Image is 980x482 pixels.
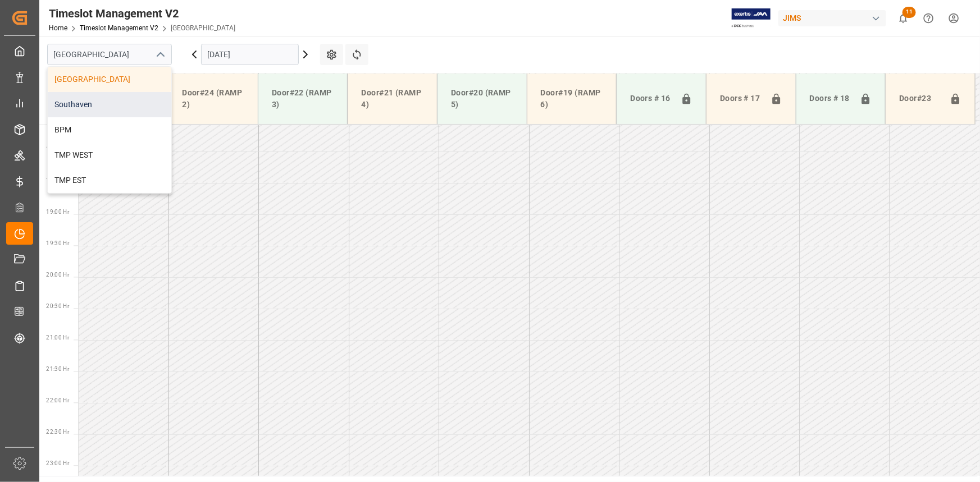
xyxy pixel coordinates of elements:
div: Door#24 (RAMP 2) [177,82,249,115]
div: Doors # 16 [626,88,676,109]
span: 23:00 Hr [46,461,69,467]
div: Southaven [48,92,171,117]
div: Door#20 (RAMP 5) [446,82,518,115]
div: Door#19 (RAMP 6) [536,82,608,115]
span: 22:00 Hr [46,398,69,404]
div: Timeslot Management V2 [49,5,235,22]
div: BPM [48,117,171,143]
div: [GEOGRAPHIC_DATA] [48,67,171,92]
span: 22:30 Hr [46,429,69,435]
input: DD-MM-YYYY [201,44,299,65]
button: Help Center [916,6,941,31]
span: 18:30 Hr [46,178,69,184]
div: Door#23 [895,88,945,109]
span: 19:00 Hr [46,209,69,215]
img: Exertis%20JAM%20-%20Email%20Logo.jpg_1722504956.jpg [732,8,771,28]
a: Home [49,24,67,32]
button: JIMS [778,7,891,29]
button: close menu [151,46,168,63]
span: 20:30 Hr [46,304,69,310]
span: 20:00 Hr [46,272,69,278]
div: JIMS [778,10,886,26]
span: 11 [902,7,916,18]
a: Timeslot Management V2 [80,24,158,32]
div: Doors # 18 [805,88,856,109]
span: 19:30 Hr [46,241,69,247]
button: show 11 new notifications [891,6,916,31]
span: 21:30 Hr [46,366,69,373]
div: TMP EST [48,168,171,193]
input: Type to search/select [47,44,172,65]
div: TMP WEST [48,143,171,168]
div: Door#22 (RAMP 3) [267,82,339,115]
div: Door#21 (RAMP 4) [357,82,428,115]
span: 18:00 Hr [46,146,69,153]
div: Doors # 17 [715,88,766,109]
span: 21:00 Hr [46,335,69,341]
